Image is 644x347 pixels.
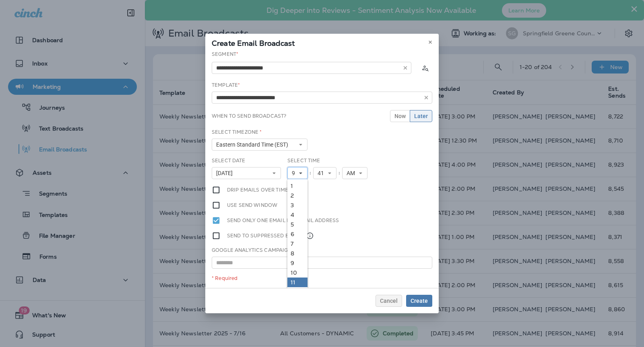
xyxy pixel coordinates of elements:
label: Segment [212,51,238,57]
a: 10 [287,268,308,278]
label: Google Analytics Campaign Title [212,247,306,253]
span: [DATE] [216,170,236,177]
span: Later [414,113,428,119]
a: 11 [287,278,308,287]
span: Cancel [380,298,398,304]
a: 2 [287,191,308,200]
button: 9 [287,167,308,179]
a: 4 [287,210,308,220]
label: Use send window [227,201,277,210]
div: Create Email Broadcast [205,34,439,51]
span: 9 [292,170,298,177]
span: 41 [318,170,327,177]
label: Select Time [287,157,320,164]
label: Send only one email per email address [227,216,339,225]
button: [DATE] [212,167,281,179]
a: 3 [287,200,308,210]
label: Select Date [212,157,246,164]
button: Create [406,295,432,307]
span: AM [347,170,358,177]
button: Eastern Standard Time (EST) [212,139,308,151]
label: Template [212,82,240,88]
button: AM [342,167,367,179]
label: Select Timezone [212,129,262,135]
button: Now [390,110,410,122]
label: When to send broadcast? [212,113,286,119]
button: Calculate the estimated number of emails to be sent based on selected segment. (This could take a... [418,61,432,75]
div: * Required [212,275,432,282]
div: : [308,167,313,179]
button: Later [410,110,432,122]
a: 1 [287,181,308,191]
label: Send to suppressed emails. [227,231,314,240]
a: 12 [287,287,308,297]
a: 8 [287,249,308,258]
button: 41 [313,167,336,179]
a: 6 [287,229,308,239]
span: Eastern Standard Time (EST) [216,141,291,148]
span: Now [394,113,406,119]
a: 5 [287,220,308,229]
div: : [336,167,342,179]
a: 7 [287,239,308,249]
button: Cancel [376,295,402,307]
label: Drip emails over time [227,186,288,194]
a: 9 [287,258,308,268]
span: Create [411,298,428,304]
